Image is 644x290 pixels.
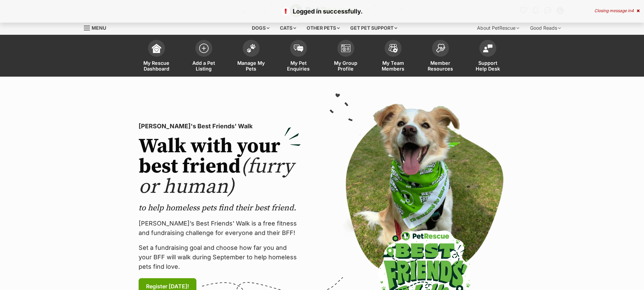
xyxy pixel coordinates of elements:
[139,136,301,197] h2: Walk with your best friend
[199,44,209,53] img: add-pet-listing-icon-0afa8454b4691262ce3f59096e99ab1cd57d4a30225e0717b998d2c9b9846f56.svg
[228,36,275,77] a: Manage My Pets
[139,243,301,271] p: Set a fundraising goal and choose how far you and your BFF will walk during September to help hom...
[473,60,503,72] span: Support Help Desk
[378,60,408,72] span: My Team Members
[283,60,314,72] span: My Pet Enquiries
[275,36,322,77] a: My Pet Enquiries
[92,25,106,31] span: Menu
[180,36,228,77] a: Add a Pet Listing
[464,36,511,77] a: Support Help Desk
[472,21,524,35] div: About PetRescue
[417,36,464,77] a: Member Resources
[247,21,274,35] div: Dogs
[84,21,111,33] a: Menu
[236,60,266,72] span: Manage My Pets
[388,44,398,53] img: team-members-icon-5396bd8760b3fe7c0b43da4ab00e1e3bb1a5d9ba89233759b79545d2d3fc5d0d.svg
[189,60,219,72] span: Add a Pet Listing
[139,154,294,200] span: (furry or human)
[369,36,417,77] a: My Team Members
[152,44,161,53] img: dashboard-icon-eb2f2d2d3e046f16d808141f083e7271f6b2e854fb5c12c21221c1fb7104beca.svg
[139,122,301,131] p: [PERSON_NAME]'s Best Friends' Walk
[139,203,301,213] p: to help homeless pets find their best friend.
[345,21,402,35] div: Get pet support
[483,44,493,52] img: help-desk-icon-fdf02630f3aa405de69fd3d07c3f3aa587a6932b1a1747fa1d2bba05be0121f9.svg
[436,44,445,53] img: member-resources-icon-8e73f808a243e03378d46382f2149f9095a855e16c252ad45f914b54edf8863c.svg
[302,21,344,35] div: Other pets
[341,44,351,52] img: group-profile-icon-3fa3cf56718a62981997c0bc7e787c4b2cf8bcc04b72c1350f741eb67cf2f40e.svg
[294,45,303,52] img: pet-enquiries-icon-7e3ad2cf08bfb03b45e93fb7055b45f3efa6380592205ae92323e6603595dc1f.svg
[425,60,456,72] span: Member Resources
[525,21,566,35] div: Good Reads
[133,36,180,77] a: My Rescue Dashboard
[275,21,301,35] div: Cats
[141,60,172,72] span: My Rescue Dashboard
[331,60,361,72] span: My Group Profile
[139,219,301,238] p: [PERSON_NAME]’s Best Friends' Walk is a free fitness and fundraising challenge for everyone and t...
[322,36,369,77] a: My Group Profile
[246,44,256,53] img: manage-my-pets-icon-02211641906a0b7f246fdf0571729dbe1e7629f14944591b6c1af311fb30b64b.svg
